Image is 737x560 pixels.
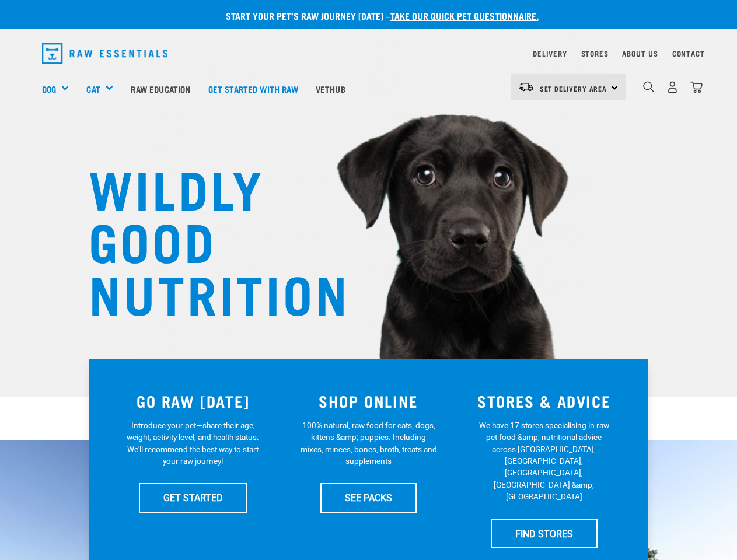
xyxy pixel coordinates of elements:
a: Cat [86,82,100,96]
p: Introduce your pet—share their age, weight, activity level, and health status. We'll recommend th... [124,419,261,467]
img: user.png [666,81,679,93]
span: Set Delivery Area [540,86,607,90]
img: home-icon@2x.png [690,81,703,93]
h1: WILDLY GOOD NUTRITION [89,160,322,318]
a: Contact [672,51,705,55]
p: We have 17 stores specialising in raw pet food &amp; nutritional advice across [GEOGRAPHIC_DATA],... [476,419,613,503]
h3: SHOP ONLINE [288,392,449,410]
h3: GO RAW [DATE] [113,392,274,410]
a: Raw Education [122,65,199,112]
a: Dog [42,82,56,96]
a: GET STARTED [139,483,247,512]
img: Raw Essentials Logo [42,43,168,64]
nav: dropdown navigation [33,38,705,68]
a: take our quick pet questionnaire. [390,13,539,18]
img: home-icon-1@2x.png [643,81,654,92]
p: 100% natural, raw food for cats, dogs, kittens &amp; puppies. Including mixes, minces, bones, bro... [300,419,437,467]
img: van-moving.png [518,82,534,92]
a: Stores [581,51,609,55]
h3: STORES & ADVICE [463,392,625,410]
a: About Us [622,51,658,55]
a: Get started with Raw [200,65,307,112]
a: FIND STORES [491,519,598,548]
a: Vethub [307,65,354,112]
a: Delivery [533,51,567,55]
a: SEE PACKS [320,483,417,512]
